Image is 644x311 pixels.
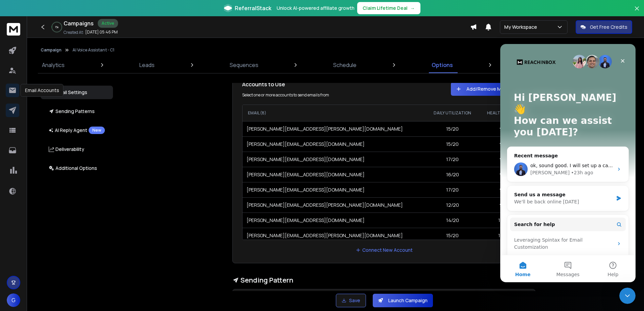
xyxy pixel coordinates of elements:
[576,20,632,34] button: Get Free Credits
[49,89,87,96] p: Email Settings
[42,61,65,69] p: Analytics
[72,47,114,53] p: AI Voice Assistant - C1
[226,57,262,73] a: Sequences
[56,228,79,233] span: Messages
[10,190,125,209] div: Leveraging Spintax for Email Customization
[619,288,636,304] iframe: Intercom live chat
[329,57,361,73] a: Schedule
[357,2,420,14] button: Claim Lifetime Deal→
[14,147,113,154] div: Send us a message
[38,57,69,73] a: Analytics
[71,125,93,132] div: • 23h ago
[10,174,125,187] button: Search for help
[432,61,453,69] p: Options
[21,84,64,97] div: Email Accounts
[64,19,94,27] h1: Campaigns
[45,211,90,238] button: Messages
[632,4,641,20] button: Close banner
[135,57,159,73] a: Leads
[451,82,526,96] button: Add/Remove Mailboxes
[116,11,129,23] div: Close
[410,5,415,12] span: →
[235,4,271,12] span: ReferralStack
[7,293,20,307] button: G
[98,19,118,28] div: Active
[14,177,55,184] span: Search for help
[14,193,113,207] div: Leveraging Spintax for Email Customization
[41,86,113,99] button: Email Settings
[90,211,135,238] button: Help
[230,61,258,69] p: Sequences
[30,125,69,132] div: [PERSON_NAME]
[504,24,540,30] p: My Workspace
[139,61,155,69] p: Leads
[15,228,30,233] span: Home
[64,30,84,35] p: Created At:
[41,47,62,53] button: Campaign
[590,24,627,30] p: Get Free Credits
[7,141,129,167] div: Send us a messageWe'll be back online [DATE]
[333,61,356,69] p: Schedule
[277,5,354,12] p: Unlock AI-powered affiliate growth
[428,57,457,73] a: Options
[55,25,59,29] p: 1 %
[14,154,113,161] div: We'll be back online [DATE]
[242,80,377,88] h1: Accounts to Use
[30,119,163,124] span: ok, sound good. I will set up a call for [DATE]. thank you
[107,228,118,233] span: Help
[500,44,636,282] iframe: Intercom live chat
[85,29,118,35] p: [DATE] 05:46 PM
